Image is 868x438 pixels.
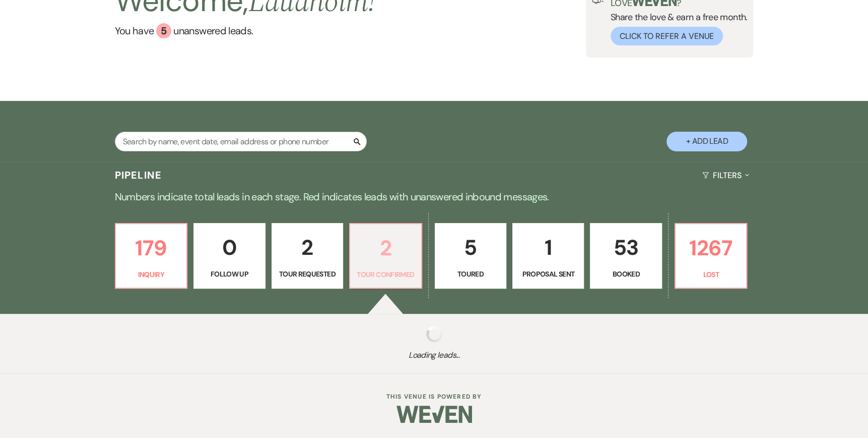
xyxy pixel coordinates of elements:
a: 53Booked [590,223,661,289]
h3: Pipeline [115,168,162,182]
a: 1267Lost [675,223,747,289]
img: Weven Logo [396,397,472,432]
div: 5 [156,23,171,38]
p: 53 [596,231,655,264]
p: Toured [441,268,500,280]
p: Numbers indicate total leads in each stage. Red indicates leads with unanswered inbound messages. [72,189,797,205]
p: 0 [200,231,258,264]
p: 2 [278,231,337,264]
p: Lost [682,269,740,280]
input: Search by name, event date, email address or phone number [115,132,367,151]
p: 179 [122,231,180,265]
span: Loading leads... [43,349,825,361]
a: 179Inquiry [115,223,187,289]
p: Tour Requested [278,268,337,280]
button: Click to Refer a Venue [611,27,723,45]
p: 1267 [682,231,740,265]
p: Proposal Sent [519,268,577,280]
p: Booked [596,268,655,280]
p: Follow Up [200,268,258,280]
a: 1Proposal Sent [512,223,584,289]
a: 2Tour Requested [272,223,343,289]
button: Filters [698,162,753,189]
p: 1 [519,231,577,264]
button: + Add Lead [666,132,747,151]
a: 5Toured [435,223,506,289]
a: 2Tour Confirmed [349,223,422,289]
a: You have 5 unanswered leads. [115,23,375,38]
p: 2 [356,231,415,265]
p: Tour Confirmed [356,269,415,280]
p: 5 [441,231,500,264]
p: Inquiry [122,269,180,280]
a: 0Follow Up [193,223,265,289]
img: loading spinner [426,326,442,342]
